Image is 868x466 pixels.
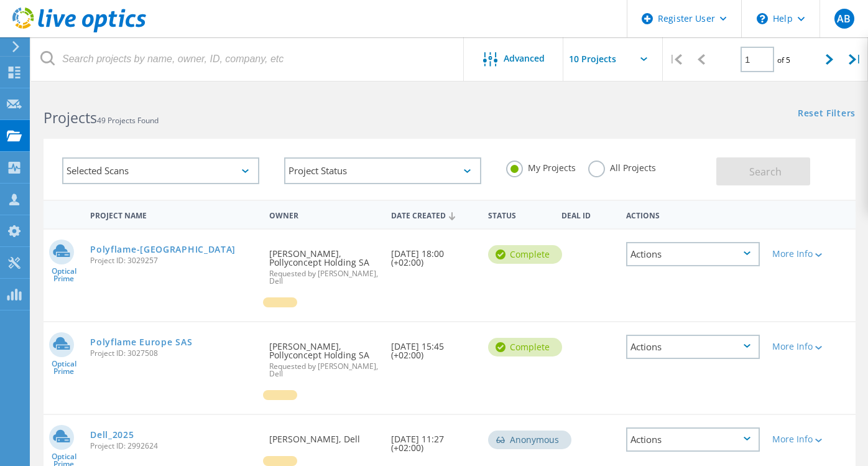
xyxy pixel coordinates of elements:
[385,203,482,226] div: Date Created
[488,338,562,356] div: Complete
[90,442,256,450] span: Project ID: 2992624
[504,54,545,63] span: Advanced
[798,109,856,119] a: Reset Filters
[837,14,851,24] span: AB
[843,37,868,82] div: |
[90,350,256,357] span: Project ID: 3027508
[772,249,824,258] div: More Info
[44,108,97,128] b: Projects
[757,13,768,24] svg: \n
[620,203,766,226] div: Actions
[482,203,555,226] div: Status
[716,157,810,185] button: Search
[269,270,379,285] span: Requested by [PERSON_NAME], Dell
[44,268,84,282] span: Optical Prime
[588,161,656,172] label: All Projects
[269,363,379,378] span: Requested by [PERSON_NAME], Dell
[663,37,688,82] div: |
[263,415,385,456] div: [PERSON_NAME], Dell
[777,55,790,65] span: of 5
[385,415,482,465] div: [DATE] 11:27 (+02:00)
[90,338,192,347] a: Polyflame Europe SAS
[90,245,236,254] a: Polyflame-[GEOGRAPHIC_DATA]
[97,115,159,126] span: 49 Projects Found
[626,335,760,359] div: Actions
[488,245,562,264] div: Complete
[626,242,760,266] div: Actions
[263,230,385,297] div: [PERSON_NAME], Pollyconcept Holding SA
[90,257,256,264] span: Project ID: 3029257
[488,431,571,449] div: Anonymous
[31,37,464,81] input: Search projects by name, owner, ID, company, etc
[44,360,84,375] span: Optical Prime
[626,427,760,452] div: Actions
[263,322,385,390] div: [PERSON_NAME], Pollyconcept Holding SA
[555,203,620,226] div: Deal Id
[263,203,385,226] div: Owner
[772,435,824,444] div: More Info
[84,203,262,226] div: Project Name
[62,157,259,184] div: Selected Scans
[12,26,146,35] a: Live Optics Dashboard
[385,230,482,279] div: [DATE] 18:00 (+02:00)
[284,157,481,184] div: Project Status
[385,322,482,372] div: [DATE] 15:45 (+02:00)
[90,431,134,439] a: Dell_2025
[506,161,576,172] label: My Projects
[772,342,824,351] div: More Info
[749,165,782,179] span: Search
